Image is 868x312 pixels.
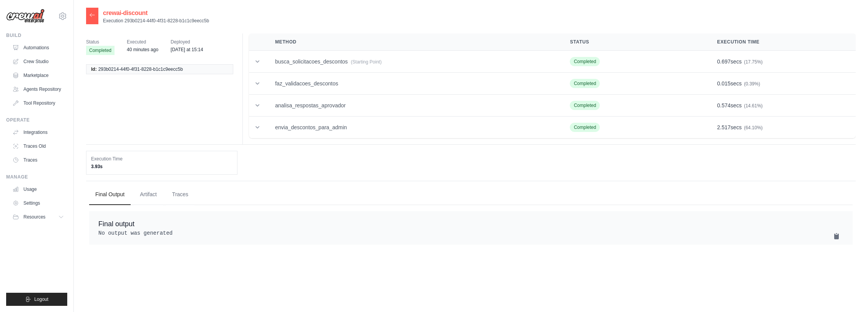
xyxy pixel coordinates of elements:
[570,101,600,110] span: Completed
[171,47,203,52] time: September 19, 2025 at 15:14 GMT-3
[717,102,730,108] span: 0.574
[98,66,183,72] span: 293b0214-44f0-4f31-8228-b1c1c9eecc5b
[744,59,763,65] span: (17.75%)
[708,73,856,95] td: secs
[86,38,115,46] span: Status
[127,38,158,46] span: Executed
[9,183,67,195] a: Usage
[266,73,561,95] td: faz_validacoes_descontos
[9,211,67,223] button: Resources
[708,95,856,117] td: secs
[708,33,856,51] th: Execution Time
[9,197,67,209] a: Settings
[570,123,600,132] span: Completed
[708,117,856,138] td: secs
[89,184,131,205] button: Final Output
[171,38,203,46] span: Deployed
[9,154,67,166] a: Traces
[266,117,561,138] td: envia_descontos_para_admin
[744,81,760,87] span: (0.39%)
[9,42,67,54] a: Automations
[9,126,67,138] a: Integrations
[744,103,763,108] span: (14.61%)
[717,80,730,87] span: 0.015
[9,55,67,68] a: Crew Studio
[6,293,67,306] button: Logout
[561,33,708,51] th: Status
[134,184,163,205] button: Artifact
[351,59,382,65] span: (Starting Point)
[166,184,194,205] button: Traces
[266,51,561,73] td: busca_solicitacoes_descontos
[98,229,843,237] pre: No output was generated
[98,220,134,228] span: Final output
[91,156,232,162] dt: Execution Time
[9,97,67,109] a: Tool Repository
[6,32,67,38] div: Build
[91,164,232,170] dd: 3.93s
[91,66,97,72] span: Id:
[6,9,45,23] img: Logo
[266,33,561,51] th: Method
[86,46,115,55] span: Completed
[717,58,730,65] span: 0.697
[23,214,45,220] span: Resources
[103,8,209,18] h2: crewai-discount
[34,296,48,302] span: Logout
[570,57,600,66] span: Completed
[717,124,730,130] span: 2.517
[9,140,67,152] a: Traces Old
[127,47,158,52] time: September 23, 2025 at 08:45 GMT-3
[9,69,67,82] a: Marketplace
[6,174,67,180] div: Manage
[6,117,67,123] div: Operate
[708,51,856,73] td: secs
[570,79,600,88] span: Completed
[9,83,67,95] a: Agents Repository
[266,95,561,117] td: analisa_respostas_aprovador
[744,125,763,130] span: (64.10%)
[103,18,209,24] p: Execution 293b0214-44f0-4f31-8228-b1c1c9eecc5b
